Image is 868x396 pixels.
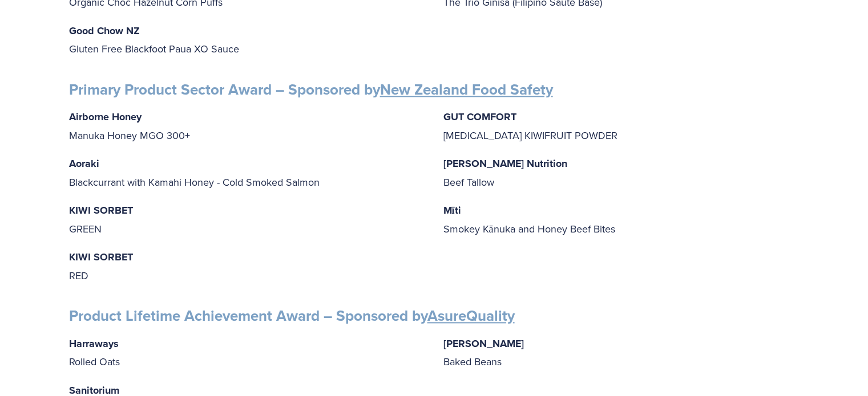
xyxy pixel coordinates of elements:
[69,154,425,191] p: Blackcurrant with Kamahi Honey - Cold Smoked Salmon
[69,108,425,144] p: Manuka Honey MGO 300+
[69,23,140,38] strong: Good Chow NZ
[427,305,515,326] a: AsureQuality
[380,79,553,100] a: New Zealand Food Safety
[69,109,142,124] strong: Airborne Honey
[69,22,425,58] p: Gluten Free Blackfoot Paua XO Sauce
[443,201,800,238] p: Smokey Kānuka and Honey Beef Bites
[69,336,119,351] strong: Harraways
[443,108,800,144] p: [MEDICAL_DATA] KIWIFRUIT POWDER
[443,336,524,351] strong: [PERSON_NAME]
[69,79,553,100] strong: Primary Product Sector Award – Sponsored by
[443,156,567,171] strong: [PERSON_NAME] Nutrition
[443,109,516,124] strong: GUT COMFORT
[69,203,133,218] strong: KIWI SORBET
[443,154,800,191] p: Beef Tallow
[69,156,99,171] strong: Aoraki
[69,250,133,264] strong: KIWI SORBET
[69,248,425,284] p: RED
[69,201,425,238] p: GREEN
[69,334,425,371] p: Rolled Oats
[443,203,461,218] strong: Mīti
[69,305,515,326] strong: Product Lifetime Achievement Award – Sponsored by
[443,334,800,371] p: Baked Beans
